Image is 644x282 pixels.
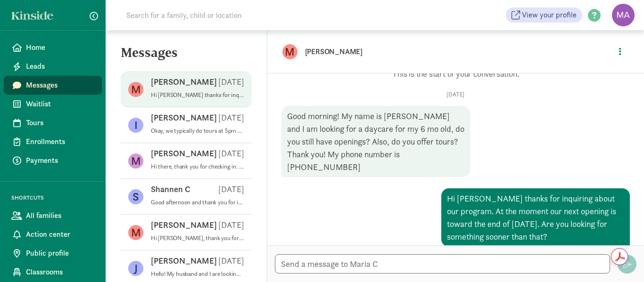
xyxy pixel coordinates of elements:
[151,184,190,195] p: Shannen C
[4,76,102,95] a: Messages
[26,266,94,278] span: Classrooms
[4,225,102,244] a: Action center
[128,153,143,169] figure: M
[26,229,94,240] span: Action center
[506,8,582,23] a: View your profile
[151,199,244,206] p: Good afternoon and thank you for inquiring about our program. At the moment, we are at full capac...
[26,80,94,91] span: Messages
[218,112,244,123] p: [DATE]
[305,45,602,58] p: [PERSON_NAME]
[128,82,143,97] figure: M
[151,270,244,278] p: Hello! My husband and I are looking for child care services for our [DEMOGRAPHIC_DATA] son starti...
[26,136,94,147] span: Enrollments
[128,189,143,204] figure: S
[151,112,217,123] p: [PERSON_NAME]
[282,44,297,59] figure: M
[26,42,94,53] span: Home
[26,117,94,129] span: Tours
[522,9,577,21] span: View your profile
[281,91,630,98] p: [DATE]
[151,127,244,135] p: Okay, we typically do tours at 5pm during the week. We could do [DATE] or [DATE] or any day next ...
[4,113,102,132] a: Tours
[128,225,143,240] figure: M
[218,184,244,195] p: [DATE]
[26,98,94,110] span: Waitlist
[151,91,244,99] p: Hi [PERSON_NAME] thanks for inquiring about our program. At the moment our next opening is toward...
[151,219,217,231] p: [PERSON_NAME]
[4,38,102,57] a: Home
[151,163,244,170] p: Hi there, thank you for checking in. As of right now, we are still looking at [DATE] for an avail...
[4,151,102,170] a: Payments
[4,95,102,113] a: Waitlist
[151,76,217,88] p: [PERSON_NAME]
[441,188,630,247] div: Hi [PERSON_NAME] thanks for inquiring about our program. At the moment our next opening is toward...
[218,148,244,159] p: [DATE]
[26,155,94,166] span: Payments
[218,255,244,266] p: [DATE]
[281,106,470,177] div: Good morning! My name is [PERSON_NAME] and I am looking for a daycare for my 6 mo old, do you sti...
[26,210,94,221] span: All families
[26,248,94,259] span: Public profile
[4,263,102,282] a: Classrooms
[151,234,244,242] p: Hi [PERSON_NAME], thank you for inquiring about our program. At the moment, we don’t have an open...
[218,76,244,88] p: [DATE]
[26,61,94,72] span: Leads
[128,261,143,276] figure: J
[151,148,217,159] p: [PERSON_NAME]
[4,132,102,151] a: Enrollments
[4,244,102,263] a: Public profile
[151,255,217,266] p: [PERSON_NAME]
[121,6,385,24] input: Search for a family, child or location
[281,68,630,80] p: This is the start of your conversation.
[4,57,102,76] a: Leads
[106,45,267,68] h5: Messages
[4,206,102,225] a: All families
[128,118,143,133] figure: I
[218,219,244,231] p: [DATE]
